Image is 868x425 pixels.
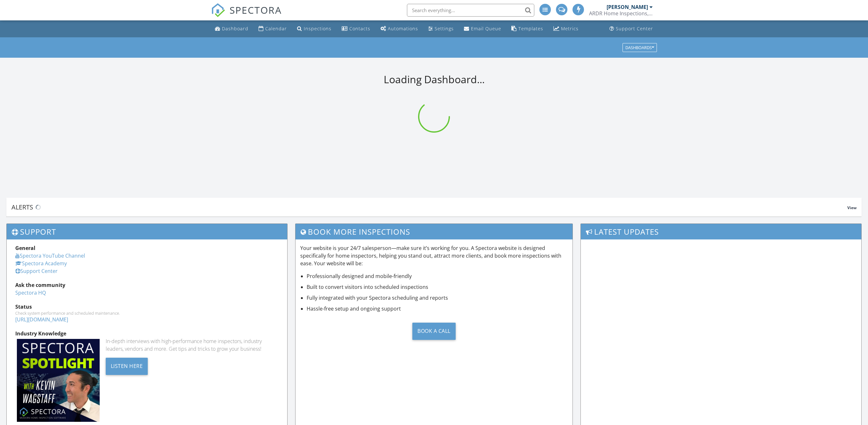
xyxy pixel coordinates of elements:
a: Spectora Academy [15,260,67,267]
div: Status [15,303,279,311]
button: Dashboards [623,43,657,52]
a: Spectora HQ [15,289,46,296]
a: Metrics [551,23,581,35]
li: Hassle-free setup and ongoing support [307,305,567,312]
img: Spectoraspolightmain [17,339,100,422]
li: Built to convert visitors into scheduled inspections [307,283,567,291]
a: Settings [426,23,456,35]
li: Fully integrated with your Spectora scheduling and reports [307,294,567,302]
div: Industry Knowledge [15,330,279,337]
a: Inspections [295,23,334,35]
div: Dashboards [625,45,654,50]
div: Metrics [561,26,579,32]
h3: Support [7,224,287,239]
a: Templates [509,23,546,35]
div: [PERSON_NAME] [607,4,648,10]
a: Calendar [256,23,289,35]
span: SPECTORA [230,3,282,17]
div: Automations [388,26,418,32]
a: [URL][DOMAIN_NAME] [15,316,68,323]
h3: Latest Updates [581,224,861,239]
a: Listen Here [106,362,148,369]
div: Check system performance and scheduled maintenance. [15,311,279,316]
span: View [847,205,857,210]
div: ARDR Home Inspections, LLC. [589,10,653,17]
div: Templates [518,26,543,32]
li: Professionally designed and mobile-friendly [307,272,567,280]
p: Your website is your 24/7 salesperson—make sure it’s working for you. A Spectora website is desig... [300,244,567,267]
a: Book a Call [300,318,567,345]
h3: Book More Inspections [295,224,572,239]
a: SPECTORA [211,9,282,22]
div: Alerts [11,203,847,211]
div: Settings [435,26,454,32]
div: Contacts [349,26,370,32]
div: Book a Call [412,323,456,340]
div: Listen Here [106,358,148,375]
div: Inspections [304,26,331,32]
strong: General [15,245,35,252]
div: Ask the community [15,281,279,289]
a: Automations (Advanced) [378,23,421,35]
img: The Best Home Inspection Software - Spectora [211,3,225,17]
a: Spectora YouTube Channel [15,252,85,259]
a: Dashboard [212,23,251,35]
a: Support Center [15,267,58,275]
div: Dashboard [222,26,248,32]
div: Support Center [616,26,653,32]
a: Email Queue [461,23,504,35]
div: Email Queue [471,26,501,32]
a: Contacts [339,23,373,35]
input: Search everything... [407,4,534,17]
div: In-depth interviews with high-performance home inspectors, industry leaders, vendors and more. Ge... [106,337,279,353]
div: Calendar [265,26,287,32]
a: Support Center [607,23,656,35]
